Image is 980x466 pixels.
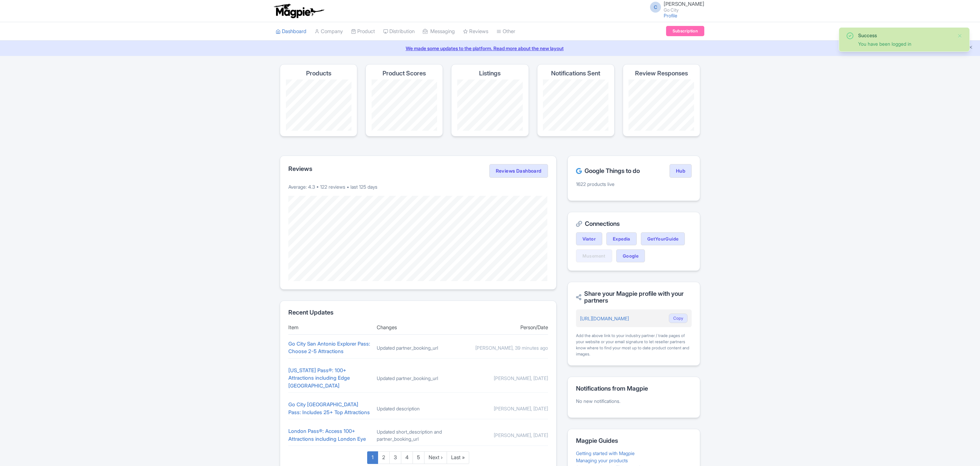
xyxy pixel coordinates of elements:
a: Google [616,249,645,262]
p: No new notifications. [576,397,692,405]
h4: Notifications Sent [551,70,600,77]
a: Next › [424,451,447,464]
h2: Share your Magpie profile with your partners [576,290,692,304]
a: Messaging [423,22,455,41]
a: Getting started with Magpie [576,450,635,456]
a: Go City San Antonio Explorer Pass: Choose 2-5 Attractions [288,340,370,355]
h4: Product Scores [383,70,426,77]
a: GetYourGuide [641,232,685,245]
a: Other [496,22,515,41]
h2: Recent Updates [288,309,548,316]
div: Add the above link to your industry partner / trade pages of your website or your email signature... [576,333,692,357]
a: Go City [GEOGRAPHIC_DATA] Pass: Includes 25+ Top Attractions [288,401,370,416]
a: Company [315,22,343,41]
button: Close announcement [968,44,973,52]
div: Changes [377,324,460,332]
a: 3 [389,451,401,464]
h4: Listings [479,70,501,77]
a: Expedia [606,232,637,245]
a: [US_STATE] Pass®: 100+ Attractions including Edge [GEOGRAPHIC_DATA] [288,367,350,389]
p: Average: 4.3 • 122 reviews • last 125 days [288,183,548,190]
div: Item [288,324,371,332]
a: Managing your products [576,457,628,463]
div: Person/Date [465,324,548,332]
a: 2 [378,451,390,464]
a: We made some updates to the platform. Read more about the new layout [4,45,976,52]
div: Updated description [377,405,460,412]
div: Updated partner_booking_url [377,344,460,351]
h2: Google Things to do [576,168,640,174]
p: 1622 products live [576,180,692,188]
a: Viator [576,232,602,245]
button: Close [957,32,963,40]
a: Musement [576,249,612,262]
div: [PERSON_NAME], 39 minutes ago [465,344,548,351]
span: C [650,2,661,13]
a: London Pass®: Access 100+ Attractions including London Eye [288,428,366,442]
a: Distribution [383,22,415,41]
div: Success [858,32,952,39]
a: Reviews Dashboard [489,164,548,178]
a: C [PERSON_NAME] Go City [646,1,704,12]
div: [PERSON_NAME], [DATE] [465,405,548,412]
a: [URL][DOMAIN_NAME] [580,316,629,321]
h2: Reviews [288,165,312,172]
a: Reviews [463,22,488,41]
h4: Products [306,70,331,77]
div: [PERSON_NAME], [DATE] [465,432,548,439]
a: Product [351,22,375,41]
span: [PERSON_NAME] [664,1,704,7]
a: 4 [401,451,413,464]
div: Updated short_description and partner_booking_url [377,428,460,442]
a: Hub [669,164,692,178]
img: logo-ab69f6fb50320c5b225c76a69d11143b.png [272,3,325,18]
h2: Magpie Guides [576,437,692,444]
a: Dashboard [276,22,306,41]
small: Go City [664,8,704,12]
a: 5 [413,451,424,464]
button: Copy [669,314,688,323]
div: Updated partner_booking_url [377,375,460,382]
h4: Review Responses [635,70,688,77]
a: 1 [367,451,378,464]
a: Subscription [666,26,704,36]
div: [PERSON_NAME], [DATE] [465,375,548,382]
h2: Notifications from Magpie [576,385,692,392]
h2: Connections [576,220,692,227]
div: You have been logged in [858,40,952,47]
a: Profile [664,13,677,18]
a: Last » [447,451,469,464]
